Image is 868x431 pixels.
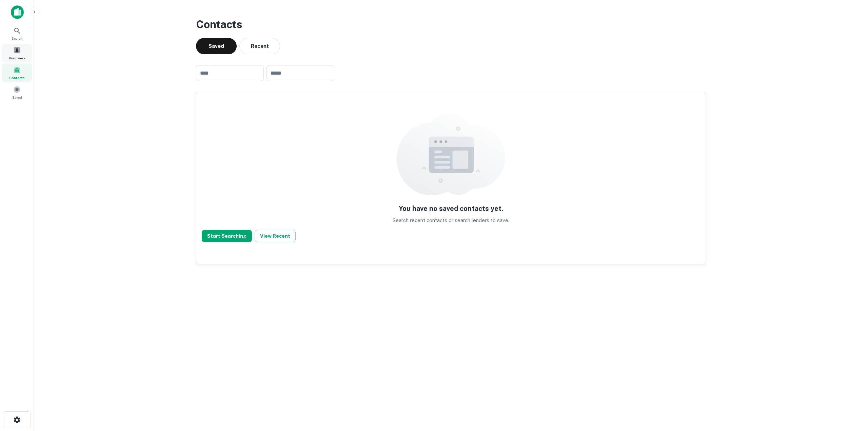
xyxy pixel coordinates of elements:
a: Saved [2,83,32,101]
img: empty content [397,114,505,195]
p: Search recent contacts or search lenders to save. [393,216,509,224]
a: Contacts [2,63,32,82]
a: Borrowers [2,44,32,62]
span: Saved [12,95,22,100]
a: Search [2,24,32,42]
button: Start Searching [202,230,252,242]
img: capitalize-icon.png [11,5,24,19]
button: View Recent [255,230,296,242]
h5: You have no saved contacts yet. [399,203,503,214]
span: Contacts [9,75,25,80]
button: Saved [196,38,237,54]
button: Recent [239,38,280,54]
span: Search [12,36,23,41]
h3: Contacts [196,16,706,33]
span: Borrowers [9,55,25,61]
iframe: Chat Widget [834,377,868,409]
